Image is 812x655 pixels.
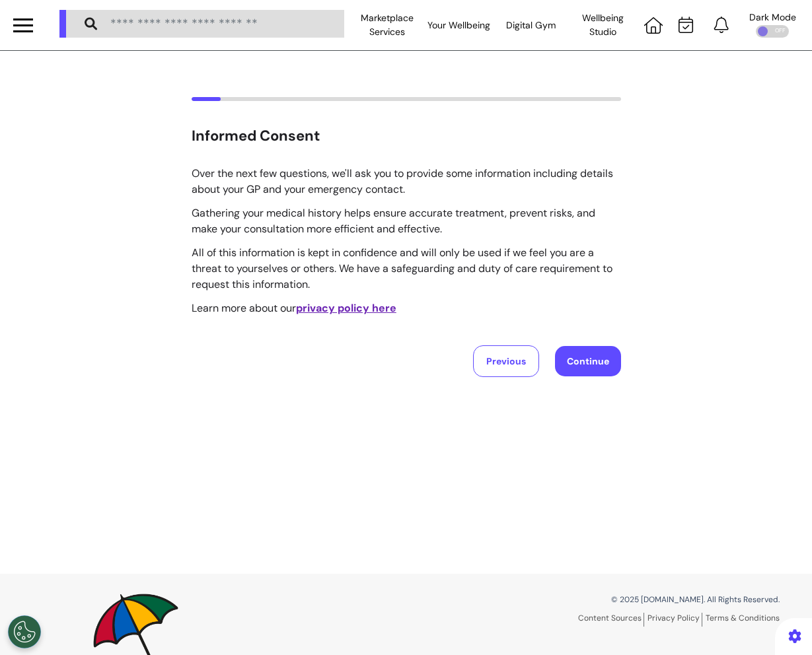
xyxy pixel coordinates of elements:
[647,613,702,627] a: Privacy Policy
[192,300,621,316] p: Learn more about our
[192,205,621,237] p: Gathering your medical history helps ensure accurate treatment, prevent risks, and make your cons...
[192,127,621,145] h2: Informed Consent
[555,346,621,376] button: Continue
[192,245,621,293] p: All of this information is kept in confidence and will only be used if we feel you are a threat t...
[351,7,423,44] div: Marketplace Services
[578,613,644,627] a: Content Sources
[416,594,780,605] p: © 2025 [DOMAIN_NAME]. All Rights Reserved.
[567,7,639,44] div: Wellbeing Studio
[423,7,495,44] div: Your Wellbeing
[8,615,41,648] button: Open Preferences
[495,7,567,44] div: Digital Gym
[473,345,539,377] button: Previous
[192,166,621,197] p: Over the next few questions, we'll ask you to provide some information including details about yo...
[756,25,789,38] div: OFF
[706,613,780,623] a: Terms & Conditions
[296,301,396,315] a: privacy policy here
[749,13,796,22] div: Dark Mode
